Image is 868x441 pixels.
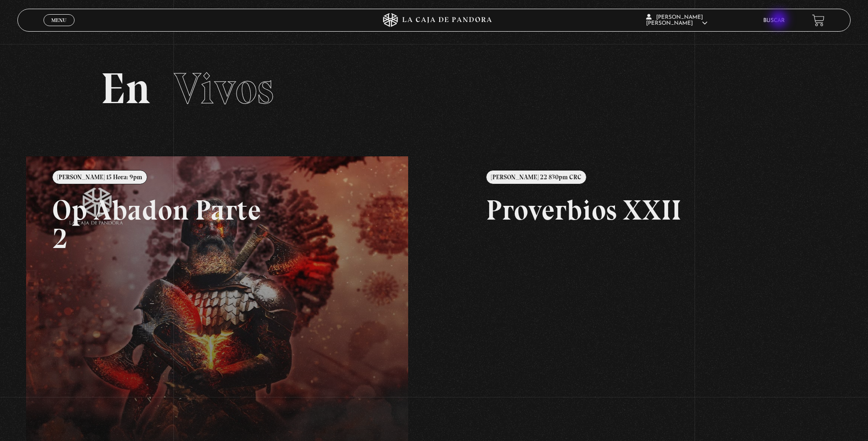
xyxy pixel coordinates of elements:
span: [PERSON_NAME] [PERSON_NAME] [646,15,707,26]
span: Cerrar [49,25,70,32]
a: View your shopping cart [812,14,825,27]
span: Vivos [174,62,274,115]
h2: En [101,67,767,110]
a: Buscar [763,18,785,23]
span: Menu [51,17,66,23]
